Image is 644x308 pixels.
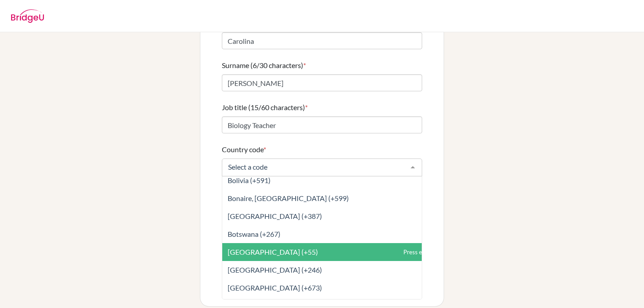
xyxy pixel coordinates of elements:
span: Bonaire, [GEOGRAPHIC_DATA] (+599) [228,194,349,202]
input: Select a code [226,163,404,171]
label: Surname (6/30 characters) [222,60,306,71]
span: Bolivia (+591) [228,176,271,184]
span: Botswana (+267) [228,230,280,238]
span: [GEOGRAPHIC_DATA] (+246) [228,265,322,274]
img: BridgeU logo [11,9,44,23]
label: Job title (15/60 characters) [222,102,308,113]
span: [GEOGRAPHIC_DATA] (+673) [228,283,322,292]
label: Country code [222,144,266,155]
input: Enter your surname [222,74,422,91]
input: Enter your first name [222,32,422,49]
input: Enter your job title [222,116,422,133]
span: [GEOGRAPHIC_DATA] (+387) [228,212,322,220]
span: [GEOGRAPHIC_DATA] (+55) [228,248,318,256]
